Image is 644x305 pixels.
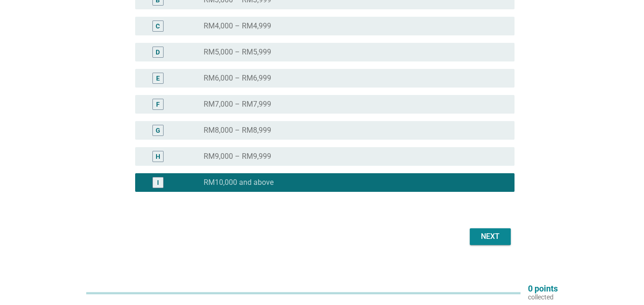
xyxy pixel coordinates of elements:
[470,228,511,245] button: Next
[156,100,160,109] div: F
[156,152,160,162] div: H
[204,100,271,109] label: RM7,000 – RM7,999
[528,293,558,301] p: collected
[204,74,271,83] label: RM6,000 – RM6,999
[528,285,558,293] p: 0 points
[204,152,271,161] label: RM9,000 – RM9,999
[204,21,271,31] label: RM4,000 – RM4,999
[156,126,160,136] div: G
[204,178,274,187] label: RM10,000 and above
[204,126,271,135] label: RM8,000 – RM8,999
[156,47,160,57] div: D
[156,74,160,83] div: E
[204,47,271,57] label: RM5,000 – RM5,999
[157,178,159,188] div: I
[156,21,160,31] div: C
[477,231,503,242] div: Next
